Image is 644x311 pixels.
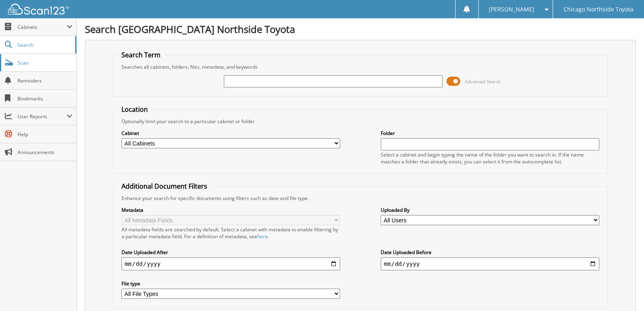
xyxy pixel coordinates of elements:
span: Advanced Search [465,78,501,85]
span: Bookmarks [17,95,72,102]
span: Cabinets [17,24,67,30]
legend: Search Term [117,50,165,59]
div: All metadata fields are searched by default. Select a cabinet with metadata to enable filtering b... [121,226,340,240]
h1: Search [GEOGRAPHIC_DATA] Northside Toyota [85,22,636,36]
span: Chicago Northside Toyota [564,7,633,12]
input: end [381,257,599,270]
span: User Reports [17,113,67,120]
span: Announcements [17,149,72,156]
a: here [257,233,268,240]
img: scan123-logo-white.svg [8,4,69,15]
span: Help [17,131,72,138]
div: Select a cabinet and begin typing the name of the folder you want to search in. If the name match... [381,151,599,165]
span: [PERSON_NAME] [489,7,534,12]
label: Date Uploaded Before [381,249,599,256]
label: Folder [381,130,599,137]
iframe: Chat Widget [603,272,644,311]
legend: Location [117,105,152,114]
label: Cabinet [121,130,340,137]
legend: Additional Document Filters [117,182,211,191]
span: Reminders [17,77,72,84]
div: Enhance your search for specific documents using filters such as date and file type. [117,195,603,202]
input: start [121,257,340,270]
span: Scan [17,59,72,66]
div: Searches all cabinets, folders, files, metadata, and keywords [117,63,603,70]
label: Date Uploaded After [121,249,340,256]
label: File type [121,280,340,287]
label: Uploaded By [381,207,599,213]
label: Metadata [121,207,340,213]
div: Optionally limit your search to a particular cabinet or folder [117,118,603,125]
span: Search [17,41,71,48]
